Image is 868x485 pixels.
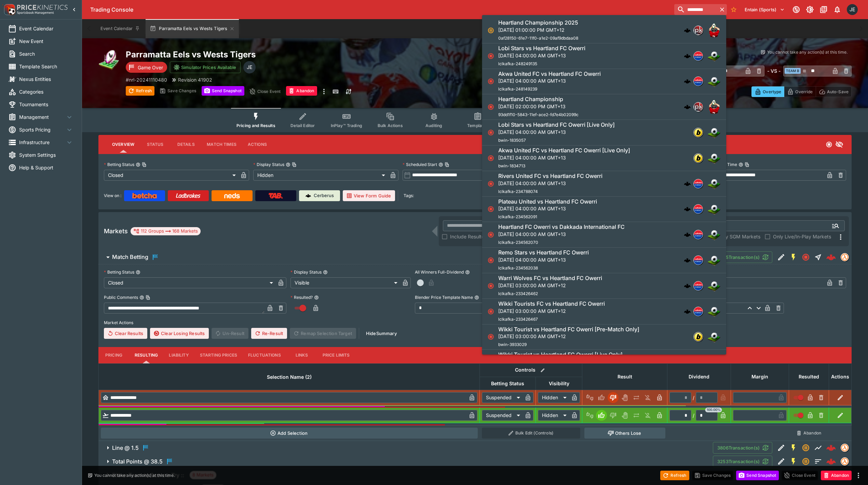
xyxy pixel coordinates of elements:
button: Closed [800,251,812,263]
svg: Suspended [802,457,810,466]
span: bwin-3933029 [498,342,527,347]
p: Override [795,88,813,95]
svg: Closed [487,257,494,264]
img: rugby_league.png [98,49,120,71]
span: Only Live/In-Play Markets [773,233,831,240]
button: Total Points @ 38.5 [98,455,713,468]
h6: Lobi Stars vs Heartland FC Owerri [Live Only] [498,121,615,128]
button: All Winners Full-Dividend [465,270,470,275]
button: No Bookmarks [728,4,739,15]
button: Lose [608,392,619,403]
h6: - VS - [767,67,781,74]
button: Send Snapshot [202,86,244,96]
img: lclkafka.png [694,256,703,265]
button: more [854,471,863,480]
button: Abandon [791,428,827,439]
button: Open [829,220,842,232]
span: Management [19,113,65,121]
button: Select Tenant [741,4,789,15]
img: logo-cerberus.svg [684,27,691,34]
button: Resulting [129,347,163,363]
button: Abandon [821,471,852,480]
p: [DATE] 03:00:00 AM GMT+12 [498,333,639,340]
h6: Match Betting [112,253,148,261]
button: Line [812,442,824,454]
div: 112 Groups 168 Markets [133,227,198,235]
h6: Heartland Championship 2025 [498,19,578,26]
button: Override [784,86,816,97]
button: Match Betting [98,250,710,264]
div: Hidden [253,170,388,181]
button: 3806Transaction(s) [713,442,772,454]
img: pricekinetics.png [694,26,703,35]
span: lclkafka-234562070 [498,240,538,245]
img: logo-cerberus.svg [684,308,691,315]
div: lclkafka [693,51,703,61]
div: c479ec22-784d-4de4-a403-062996b505e2 [826,252,836,262]
p: [DATE] 04:00:00 AM GMT+13 [498,231,625,238]
button: Straight [812,251,824,263]
button: Display StatusCopy To Clipboard [286,162,290,167]
button: Fluctuations [243,347,286,363]
svg: Closed [487,308,494,315]
svg: Closed [487,155,494,162]
button: Match Times [201,136,242,153]
p: Resulted? [290,294,313,300]
div: Closed [104,277,275,288]
span: Betting Status [484,379,532,388]
div: Suspended [482,392,523,403]
div: b4a395c4-166d-4fdf-914b-a8600fdd6488 [826,457,836,466]
p: Copy To Clipboard [126,76,167,83]
span: Detail Editor [290,123,315,128]
img: soccer.png [707,279,721,293]
p: Public Comments [104,294,138,300]
button: SGM Enabled [787,442,800,454]
h6: Wikki Tourist vs Heartland FC Owerri [Live Only] [498,351,623,358]
span: Infrastructure [19,139,65,146]
button: Parramatta Eels vs Wests Tigers [146,19,239,38]
span: 93dd1f10-5843-11ef-ace2-fd7e4b02099c [498,112,579,117]
button: Win [596,392,607,403]
button: Resulted? [314,295,319,300]
button: Void [619,392,630,403]
button: Push [631,392,642,403]
button: Re-Result [251,328,287,339]
button: HideSummary [362,328,401,339]
button: Connected to PK [790,3,802,16]
svg: Closed [487,78,494,85]
div: cerberus [684,282,691,289]
div: James Edlin [243,61,256,73]
p: [DATE] 04:00:00 AM GMT+13 [498,180,602,187]
button: Abandon [286,86,317,96]
span: Mark an event as closed and abandoned. [286,87,317,94]
h6: Wikki Tourists FC vs Heartland FC Owerri [498,300,605,307]
button: Price Limits [317,347,355,363]
svg: Closed [826,141,832,148]
div: cerberus [684,53,691,59]
span: bwin-1835057 [498,138,526,143]
h6: Warri Wolves FC vs Heartland FC Owerri [498,275,602,282]
span: Template Search [19,63,73,70]
a: Cerberus [299,190,340,201]
button: Links [286,347,317,363]
span: lclkafka-233426467 [498,317,538,322]
div: lclkafka [693,179,703,189]
button: Betting StatusCopy To Clipboard [136,162,140,167]
button: Void [619,410,630,421]
svg: Suspended [802,444,810,452]
img: logo-cerberus.svg [684,231,691,238]
span: Templates [467,123,488,128]
span: Team B [785,68,801,74]
div: pricekinetics [693,102,703,112]
h5: Markets [104,227,128,235]
a: 276cc0a2-6dd4-4704-8d53-72f3cd4be456 [824,441,838,455]
img: soccer.png [707,305,721,318]
svg: Closed [487,333,494,340]
button: Pricing [98,347,129,363]
button: Status [140,136,171,153]
button: Copy To Clipboard [445,162,449,167]
span: Categories [19,88,73,95]
img: Ladbrokes [176,193,201,198]
span: Visibility [541,379,577,388]
button: Copy To Clipboard [142,162,147,167]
